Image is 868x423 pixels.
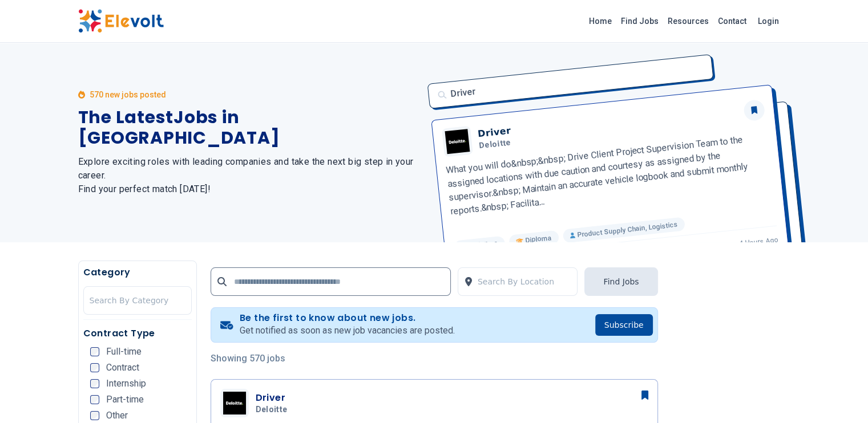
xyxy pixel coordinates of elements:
[90,363,99,372] input: Contract
[616,12,663,30] a: Find Jobs
[713,12,751,30] a: Contact
[106,411,128,420] span: Other
[78,155,421,196] h2: Explore exciting roles with leading companies and take the next big step in your career. Find you...
[106,395,144,404] span: Part-time
[106,379,146,388] span: Internship
[811,368,868,423] iframe: Chat Widget
[90,89,166,100] p: 570 new jobs posted
[256,405,288,415] span: Deloitte
[223,392,246,414] img: Deloitte
[256,391,292,405] h3: Driver
[78,9,164,33] img: Elevolt
[584,267,657,296] button: Find Jobs
[595,314,653,336] button: Subscribe
[584,12,616,30] a: Home
[211,352,658,365] p: Showing 570 jobs
[106,363,139,372] span: Contract
[106,347,142,356] span: Full-time
[90,347,99,356] input: Full-time
[90,411,99,420] input: Other
[90,379,99,388] input: Internship
[90,395,99,404] input: Part-time
[663,12,713,30] a: Resources
[83,327,192,340] h5: Contract Type
[751,10,786,32] a: Login
[83,266,192,279] h5: Category
[240,312,455,324] h4: Be the first to know about new jobs.
[240,324,455,337] p: Get notified as soon as new job vacancies are posted.
[78,107,421,148] h1: The Latest Jobs in [GEOGRAPHIC_DATA]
